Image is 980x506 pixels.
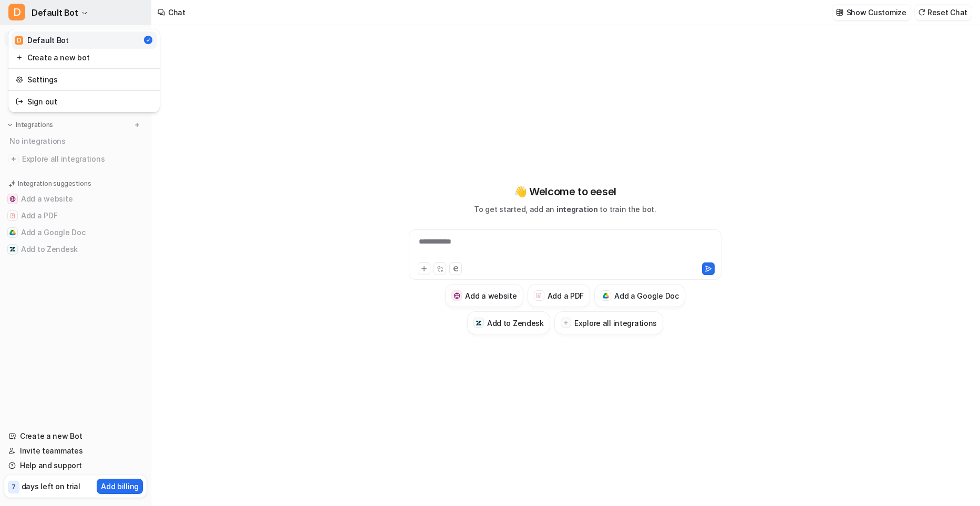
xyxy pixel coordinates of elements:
img: reset [16,74,23,85]
div: Default Bot [15,35,69,46]
span: D [8,4,25,20]
span: D [15,36,23,45]
a: Sign out [12,93,157,110]
span: Default Bot [32,5,78,20]
img: reset [16,52,23,63]
a: Create a new bot [12,49,157,66]
img: reset [16,96,23,107]
div: DDefault Bot [8,29,160,112]
a: Settings [12,71,157,88]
